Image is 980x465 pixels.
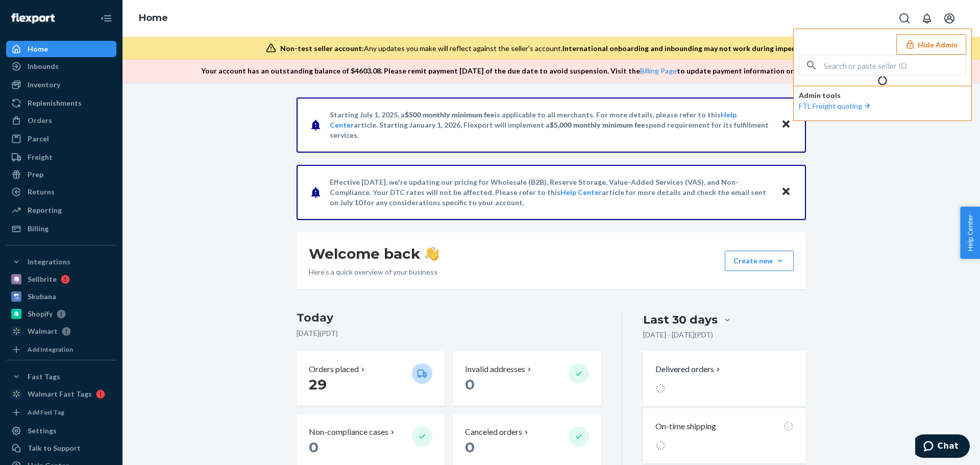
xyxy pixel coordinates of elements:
span: Non-test seller account: [280,44,364,53]
h3: Today [297,310,601,326]
a: Inbounds [6,58,116,75]
div: Home [28,44,48,54]
a: Add Integration [6,344,116,356]
button: Close [779,117,793,132]
p: Effective [DATE], we're updating our pricing for Wholesale (B2B), Reserve Storage, Value-Added Se... [330,177,771,208]
p: [DATE] - [DATE] ( PDT ) [643,330,713,340]
div: Talk to Support [28,443,81,453]
span: $5,000 monthly minimum fee [550,120,645,129]
div: Integrations [28,257,70,267]
h1: Welcome back [309,244,439,263]
button: Create new [725,251,794,271]
div: Returns [28,187,55,197]
div: Fast Tags [28,372,60,382]
div: Sellbrite [28,274,57,284]
img: hand-wave emoji [425,247,439,261]
a: Walmart Fast Tags [6,386,116,402]
a: Settings [6,423,116,439]
span: 0 [309,438,318,456]
div: Freight [28,152,53,162]
div: Settings [28,426,57,436]
p: Non-compliance cases [309,426,388,438]
button: Fast Tags [6,369,116,385]
div: Billing [28,224,48,234]
button: Close Navigation [96,8,116,29]
button: Talk to Support [6,440,116,456]
a: Walmart [6,323,116,339]
a: Skubana [6,288,116,305]
div: Inbounds [28,61,59,71]
div: Walmart [28,326,58,336]
button: Help Center [960,207,980,259]
div: Inventory [28,80,60,90]
span: 0 [465,438,475,456]
p: Admin tools [799,90,966,101]
div: Add Integration [28,345,73,354]
iframe: Opens a widget where you can chat to one of our agents [915,434,970,460]
button: Close [779,185,793,200]
div: Prep [28,169,43,180]
a: Parcel [6,131,116,147]
div: Walmart Fast Tags [28,389,92,399]
a: Add Fast Tag [6,406,116,419]
a: FTL Freight quoting [799,102,872,110]
a: Home [139,12,168,23]
p: Orders placed [309,363,359,375]
input: Search or paste seller ID [824,55,966,76]
a: Billing Page [640,66,677,75]
button: Integrations [6,254,116,270]
p: Starting July 1, 2025, a is applicable to all merchants. For more details, please refer to this a... [330,110,771,140]
button: Open notifications [917,8,937,29]
p: Your account has an outstanding balance of $ 4603.08 . Please remit payment [DATE] of the due dat... [201,66,891,76]
span: 29 [309,376,327,393]
p: On-time shipping [655,421,716,432]
span: International onboarding and inbounding may not work during impersonation. [562,44,827,53]
p: Canceled orders [465,426,522,438]
p: Invalid addresses [465,363,525,375]
button: Delivered orders [655,363,722,375]
img: Flexport logo [11,13,55,23]
a: Returns [6,184,116,200]
a: Shopify [6,306,116,322]
div: Orders [28,115,52,126]
div: Shopify [28,309,53,319]
div: Parcel [28,134,49,144]
div: Skubana [28,291,56,302]
p: [DATE] ( PDT ) [297,328,601,338]
p: Here’s a quick overview of your business [309,267,439,277]
span: 0 [465,376,475,393]
ol: breadcrumbs [131,4,176,33]
span: $500 monthly minimum fee [405,110,495,119]
a: Home [6,41,116,57]
button: Open account menu [939,8,960,29]
a: Billing [6,221,116,237]
button: Invalid addresses 0 [453,351,601,406]
a: Help Center [560,188,602,197]
div: Any updates you make will reflect against the seller's account. [280,43,827,54]
div: Reporting [28,205,62,215]
a: Orders [6,112,116,129]
div: Last 30 days [643,312,718,328]
button: Open Search Box [894,8,915,29]
div: Add Fast Tag [28,408,64,417]
a: Sellbrite [6,271,116,287]
button: Orders placed 29 [297,351,445,406]
button: Hide Admin [896,34,966,55]
a: Prep [6,166,116,183]
a: Replenishments [6,95,116,111]
div: Replenishments [28,98,82,108]
a: Reporting [6,202,116,218]
a: Freight [6,149,116,165]
a: Inventory [6,77,116,93]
